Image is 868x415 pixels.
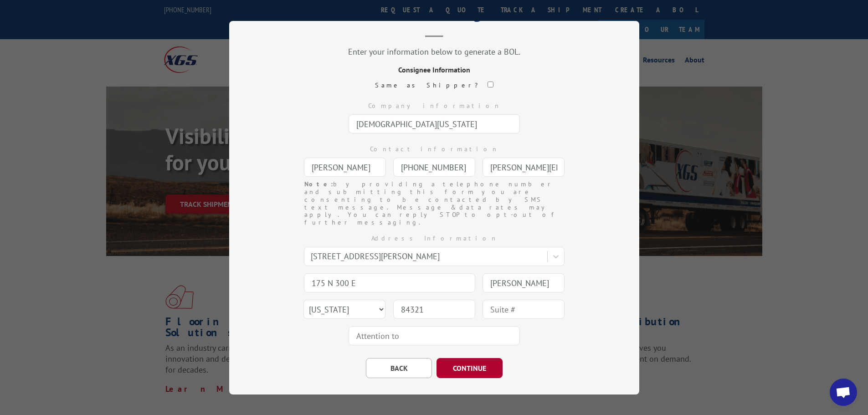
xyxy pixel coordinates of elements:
h2: Bill of Lading [275,6,594,24]
input: Company Name [349,114,520,133]
input: Suite # [483,299,565,318]
input: Contact Name [304,158,386,177]
div: Consignee Information [275,64,594,75]
div: Enter your information below to generate a BOL. [275,46,594,57]
input: Phone [393,158,475,177]
input: City [483,273,565,292]
button: CONTINUE [437,358,503,378]
div: Address Information [275,233,594,243]
input: Zip [393,299,475,318]
div: Company information [275,101,594,111]
button: BACK [366,358,432,378]
input: Attention to [349,326,520,345]
input: Email [483,158,565,177]
input: Address [304,273,475,292]
div: Contact information [275,144,594,154]
div: Open chat [830,379,857,406]
label: Same as Shipper? [375,81,484,89]
strong: Note: [304,180,333,188]
div: by providing a telephone number and submitting this form you are consenting to be contacted by SM... [304,180,564,226]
